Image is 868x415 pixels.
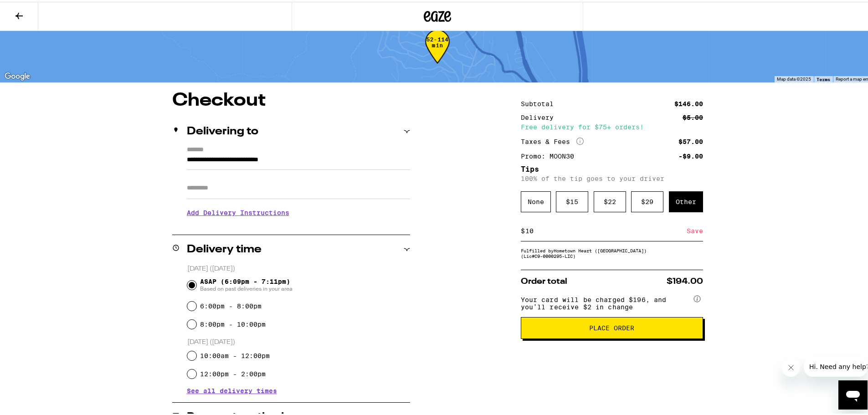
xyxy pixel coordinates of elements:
[782,357,800,375] iframe: Close message
[669,190,703,210] div: Other
[187,386,277,392] button: See all delivery times
[521,276,567,284] span: Order total
[521,246,703,257] div: Fulfilled by Hometown Heart ([GEOGRAPHIC_DATA]) (Lic# C9-0000295-LIC )
[525,225,687,233] input: 0
[594,190,626,210] div: $ 22
[521,315,703,337] button: Place Order
[521,190,551,210] div: None
[521,99,560,105] div: Subtotal
[817,75,830,80] a: Terms
[187,242,262,253] h2: Delivery time
[187,221,410,229] p: We'll contact you at [PHONE_NUMBER] when we arrive
[521,291,692,309] span: Your card will be charged $196, and you’ll receive $2 in change
[556,190,588,210] div: $ 15
[804,355,868,375] iframe: Message from company
[838,379,868,408] iframe: Button to launch messaging window
[200,369,266,376] label: 12:00pm - 2:00pm
[187,336,410,345] p: [DATE] ([DATE])
[631,190,663,210] div: $ 29
[674,99,703,105] div: $146.00
[200,283,293,291] span: Based on past deliveries in your area
[200,301,262,308] label: 6:00pm - 8:00pm
[683,113,703,119] div: $5.00
[777,75,811,80] span: Map data ©2025
[200,276,293,291] span: ASAP (6:09pm - 7:11pm)
[2,69,32,81] a: Open this area in Google Maps (opens a new window)
[200,350,270,358] label: 10:00am - 12:00pm
[187,263,410,272] p: [DATE] ([DATE])
[187,124,258,135] h2: Delivering to
[2,69,32,81] img: Google
[667,276,703,284] span: $194.00
[187,200,410,221] h3: Add Delivery Instructions
[678,137,703,143] div: $57.00
[521,113,560,119] div: Delivery
[425,35,450,69] div: 52-114 min
[200,319,266,326] label: 8:00pm - 10:00pm
[521,164,703,171] h5: Tips
[521,122,703,128] div: Free delivery for $75+ orders!
[172,90,410,108] h1: Checkout
[521,136,584,144] div: Taxes & Fees
[687,219,703,239] div: Save
[589,323,634,329] span: Place Order
[521,151,580,158] div: Promo: MOON30
[678,151,703,158] div: -$9.00
[521,173,703,180] p: 100% of the tip goes to your driver
[521,219,525,239] div: $
[5,6,66,14] span: Hi. Need any help?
